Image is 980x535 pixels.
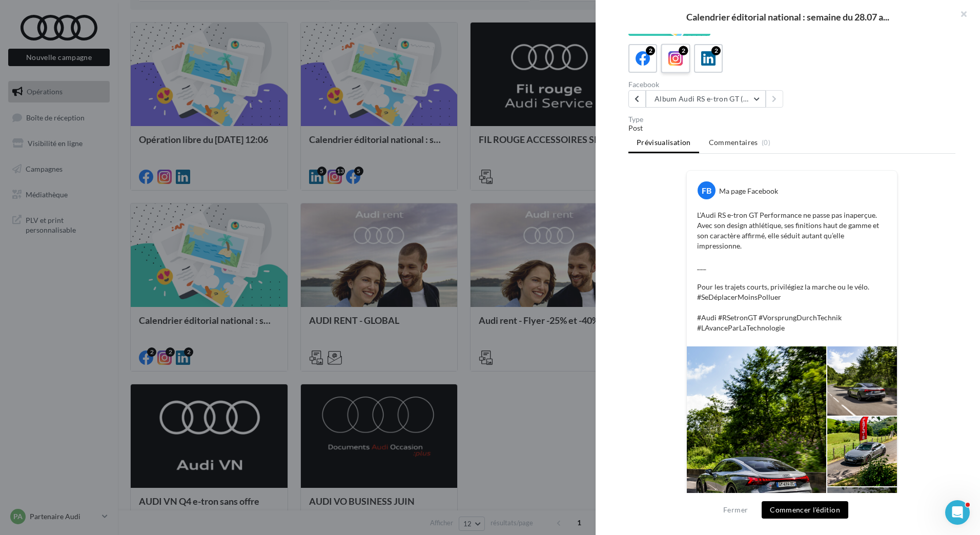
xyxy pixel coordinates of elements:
[628,116,955,123] div: Type
[719,186,778,196] div: Ma page Facebook
[762,138,770,147] span: (0)
[646,46,655,55] div: 2
[697,210,887,333] p: L’Audi RS e-tron GT Performance ne passe pas inaperçue. Avec son design athlétique, ses finitions...
[686,12,889,22] span: Calendrier éditorial national : semaine du 28.07 a...
[945,500,970,525] iframe: Intercom live chat
[762,501,848,519] button: Commencer l'édition
[698,181,716,199] div: FB
[646,90,766,108] button: Album Audi RS e-tron GT (e-tron GT attack plan)
[679,46,688,55] div: 2
[628,81,788,88] div: Facebook
[711,46,721,55] div: 2
[719,504,752,516] button: Fermer
[709,137,758,148] span: Commentaires
[628,123,955,133] div: Post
